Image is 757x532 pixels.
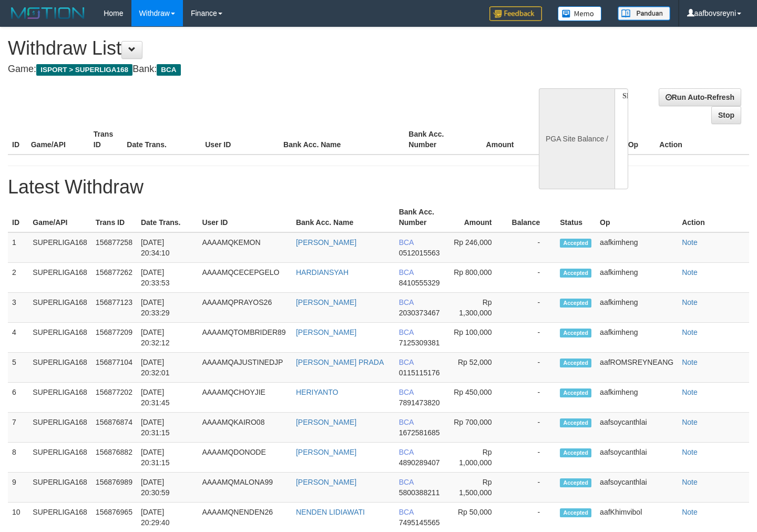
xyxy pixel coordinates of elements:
[198,202,292,232] th: User ID
[28,323,91,353] td: SUPERLIGA168
[399,508,414,516] span: BCA
[198,383,292,413] td: AAAAMQCHOYJIE
[8,323,28,353] td: 4
[556,202,596,232] th: Status
[28,383,91,413] td: SUPERLIGA168
[296,268,349,277] a: HARDIANSYAH
[91,323,137,353] td: 156877209
[91,353,137,383] td: 156877104
[198,293,292,323] td: AAAAMQPRAYOS26
[8,202,28,232] th: ID
[596,323,678,353] td: aafkimheng
[596,202,678,232] th: Op
[399,279,440,287] span: 8410555329
[447,443,508,473] td: Rp 1,000,000
[399,518,440,527] span: 7495145565
[137,413,198,443] td: [DATE] 20:31:15
[467,125,529,155] th: Amount
[447,383,508,413] td: Rp 450,000
[198,413,292,443] td: AAAAMQKAIRO08
[560,299,591,308] span: Accepted
[91,413,137,443] td: 156876874
[560,269,591,278] span: Accepted
[508,323,556,353] td: -
[447,202,508,232] th: Amount
[137,353,198,383] td: [DATE] 20:32:01
[508,413,556,443] td: -
[91,263,137,293] td: 156877262
[198,473,292,503] td: AAAAMQMALONA99
[8,125,27,155] th: ID
[28,263,91,293] td: SUPERLIGA168
[560,508,591,517] span: Accepted
[489,6,542,21] img: Feedback.jpg
[682,238,698,247] a: Note
[399,448,414,456] span: BCA
[399,309,440,317] span: 2030373467
[91,473,137,503] td: 156876989
[198,232,292,263] td: AAAAMQKEMON
[596,443,678,473] td: aafsoycanthlai
[8,293,28,323] td: 3
[655,125,749,155] th: Action
[198,443,292,473] td: AAAAMQDONODE
[399,339,440,347] span: 7125309381
[137,202,198,232] th: Date Trans.
[8,353,28,383] td: 5
[296,358,384,366] a: [PERSON_NAME] PRADA
[508,293,556,323] td: -
[36,64,132,76] span: ISPORT > SUPERLIGA168
[508,383,556,413] td: -
[8,413,28,443] td: 7
[137,473,198,503] td: [DATE] 20:30:59
[682,358,698,366] a: Note
[91,202,137,232] th: Trans ID
[8,263,28,293] td: 2
[682,478,698,486] a: Note
[711,106,741,124] a: Stop
[122,125,201,155] th: Date Trans.
[157,64,180,76] span: BCA
[508,353,556,383] td: -
[296,328,356,336] a: [PERSON_NAME]
[508,202,556,232] th: Balance
[596,232,678,263] td: aafkimheng
[596,413,678,443] td: aafsoycanthlai
[447,232,508,263] td: Rp 246,000
[296,388,338,396] a: HERIYANTO
[296,508,365,516] a: NENDEN LIDIAWATI
[8,177,749,198] h1: Latest Withdraw
[28,443,91,473] td: SUPERLIGA168
[399,249,440,257] span: 0512015563
[399,238,414,247] span: BCA
[8,383,28,413] td: 6
[624,125,656,155] th: Op
[447,353,508,383] td: Rp 52,000
[399,428,440,437] span: 1672581685
[296,298,356,306] a: [PERSON_NAME]
[8,64,494,75] h4: Game: Bank:
[682,448,698,456] a: Note
[91,293,137,323] td: 156877123
[28,353,91,383] td: SUPERLIGA168
[682,418,698,426] a: Note
[508,443,556,473] td: -
[28,202,91,232] th: Game/API
[508,473,556,503] td: -
[596,383,678,413] td: aafkimheng
[399,328,414,336] span: BCA
[596,353,678,383] td: aafROMSREYNEANG
[137,443,198,473] td: [DATE] 20:31:15
[560,478,591,487] span: Accepted
[682,508,698,516] a: Note
[399,358,414,366] span: BCA
[399,418,414,426] span: BCA
[296,418,356,426] a: [PERSON_NAME]
[560,388,591,397] span: Accepted
[447,473,508,503] td: Rp 1,500,000
[596,263,678,293] td: aafkimheng
[508,232,556,263] td: -
[399,398,440,407] span: 7891473820
[399,268,414,277] span: BCA
[8,473,28,503] td: 9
